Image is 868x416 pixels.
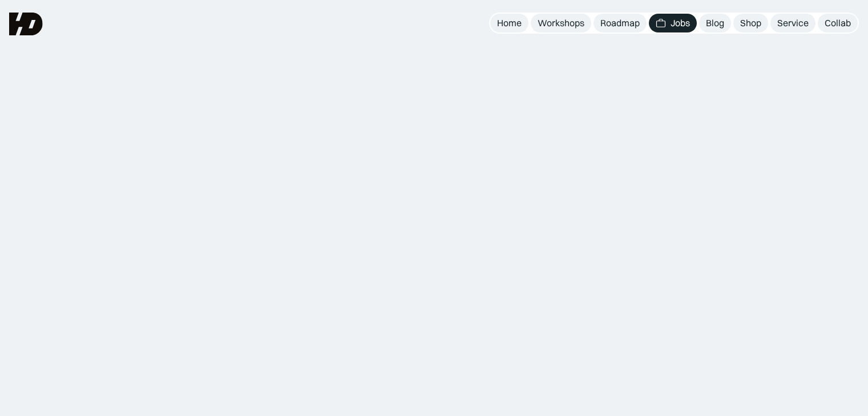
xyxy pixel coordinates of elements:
div: Workshops [538,17,584,29]
a: Blog [699,14,731,32]
div: Service [777,17,809,29]
a: Service [770,14,815,32]
a: Roadmap [594,14,647,32]
a: Workshops [531,14,591,32]
div: Collab [825,17,851,29]
a: Shop [733,14,768,32]
div: Roadmap [600,17,640,29]
a: Home [490,14,528,32]
a: Collab [818,14,858,32]
div: Blog [706,17,724,29]
div: Jobs [671,17,690,29]
a: Jobs [649,14,697,32]
div: Shop [740,17,761,29]
div: Home [497,17,522,29]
